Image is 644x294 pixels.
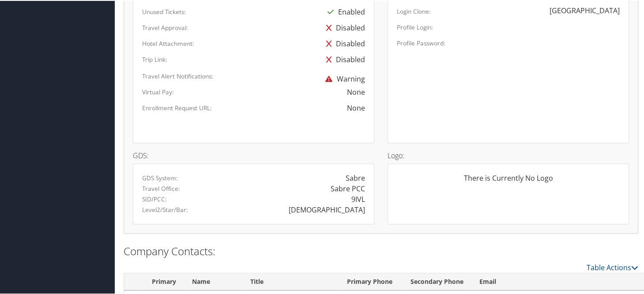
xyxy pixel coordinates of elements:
[346,172,365,182] div: Sabre
[142,173,178,182] label: GDS System:
[142,183,180,192] label: Travel Office:
[142,7,186,15] label: Unused Tickets:
[124,243,638,258] h2: Company Contacts:
[142,38,194,47] label: Hotel Attachment:
[133,151,374,158] h4: GDS:
[142,71,213,80] label: Travel Alert Notifications:
[347,86,365,97] div: None
[397,6,431,15] label: Login Clone:
[331,182,365,193] div: Sabre PCC
[403,272,471,290] th: Secondary Phone
[142,103,212,112] label: Enrollment Request URL:
[322,19,365,35] div: Disabled
[241,102,365,112] div: None
[142,22,188,31] label: Travel Approval:
[321,73,365,83] span: Warning
[397,172,620,190] div: There is Currently No Logo
[289,204,365,214] div: [DEMOGRAPHIC_DATA]
[142,54,167,63] label: Trip Link:
[587,262,638,272] a: Table Actions
[339,272,403,290] th: Primary Phone
[397,22,433,31] label: Profile Login:
[242,272,339,290] th: Title
[388,151,629,158] h4: Logo:
[351,193,365,204] div: 9IVL
[142,205,188,213] label: Level2/Star/Bar:
[142,87,174,96] label: Virtual Pay:
[550,4,620,15] div: [GEOGRAPHIC_DATA]
[397,38,445,47] label: Profile Password:
[144,272,184,290] th: Primary
[142,194,167,203] label: SID/PCC:
[322,35,365,51] div: Disabled
[322,51,365,67] div: Disabled
[323,3,365,19] div: Enabled
[184,272,242,290] th: Name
